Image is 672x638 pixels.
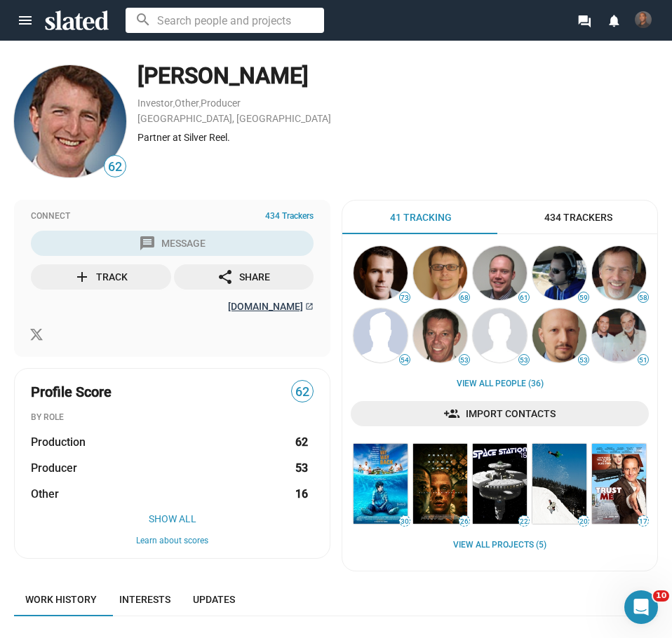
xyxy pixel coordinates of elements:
[400,356,410,365] span: 54
[173,100,175,108] span: ,
[193,594,235,605] span: Updates
[31,513,314,524] button: Show All
[457,379,544,390] a: View all People (36)
[362,401,638,426] span: Import Contacts
[31,412,314,423] div: BY ROLE
[519,294,529,302] span: 61
[532,246,586,300] img: James De Gallegos
[473,246,527,300] img: Michael Hansen
[14,65,126,177] img: Florian Dargel
[470,441,530,527] a: Space Station 76
[31,536,314,547] button: Learn about scores
[519,517,529,526] span: 22
[174,264,314,290] button: Share
[25,594,97,605] span: Work history
[31,264,171,290] button: Track
[390,211,452,224] span: 41 Tracking
[354,444,408,524] img: The Way Way Back
[459,294,469,302] span: 68
[532,308,586,362] img: Ivan Mactaggart
[413,308,467,362] img: Ian Hutchinson
[217,269,234,285] mat-icon: share
[119,594,170,605] span: Interests
[579,517,589,526] span: 20
[295,435,308,449] strong: 62
[74,264,128,290] div: Track
[473,308,527,362] img: Michael Roban
[137,113,331,124] a: [GEOGRAPHIC_DATA], [GEOGRAPHIC_DATA]
[653,590,669,602] span: 10
[137,97,173,109] a: Investor
[351,441,410,527] a: The Way Way Back
[31,383,112,402] span: Profile Score
[579,294,589,302] span: 59
[459,356,469,365] span: 53
[265,211,314,222] span: 434 Trackers
[629,8,658,31] button: Joseph Muhammad
[354,308,408,362] img: Hugo Heppell
[400,517,410,526] span: 30
[31,487,59,501] span: Other
[199,100,201,108] span: ,
[105,158,126,177] span: 62
[592,444,646,524] img: Trust Me
[638,356,648,365] span: 51
[305,302,314,311] mat-icon: open_in_new
[635,11,652,28] img: Joseph Muhammad
[228,301,314,312] a: [DOMAIN_NAME]
[17,12,34,29] mat-icon: menu
[295,487,308,501] strong: 16
[31,461,77,475] span: Producer
[139,231,206,256] div: Message
[126,8,324,33] input: Search people and projects
[453,540,546,551] a: View all Projects (5)
[413,444,467,524] img: A PRAYER BEFORE DAWN
[31,211,314,222] div: Connect
[592,308,646,362] img: Rick Benattar
[108,583,182,616] a: Interests
[473,444,527,524] img: Space Station 76
[592,246,646,300] img: Richard Middleton
[14,583,108,616] a: Work history
[201,97,241,109] a: Producer
[519,356,529,365] span: 53
[544,211,612,224] span: 434 Trackers
[638,294,648,302] span: 58
[607,13,620,27] mat-icon: notifications
[295,461,308,475] strong: 53
[217,264,270,290] div: Share
[137,61,658,91] div: [PERSON_NAME]
[175,97,199,109] a: Other
[292,383,313,402] span: 62
[31,435,86,449] span: Production
[638,517,648,526] span: 17
[577,14,591,27] mat-icon: forum
[589,441,649,527] a: Trust Me
[459,517,469,526] span: 26
[182,583,246,616] a: Updates
[31,231,314,256] button: Message
[530,441,589,527] a: The Crash Reel
[228,301,303,312] span: [DOMAIN_NAME]
[74,269,90,285] mat-icon: add
[139,235,156,252] mat-icon: message
[351,401,649,426] a: Import Contacts
[532,444,586,524] img: The Crash Reel
[624,590,658,624] iframe: Intercom live chat
[137,131,658,144] div: Partner at Silver Reel.
[413,246,467,300] img: Phil Hunt
[579,356,589,365] span: 53
[410,441,470,527] a: A PRAYER BEFORE DAWN
[354,246,408,300] img: Kevin Frakes
[400,294,410,302] span: 73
